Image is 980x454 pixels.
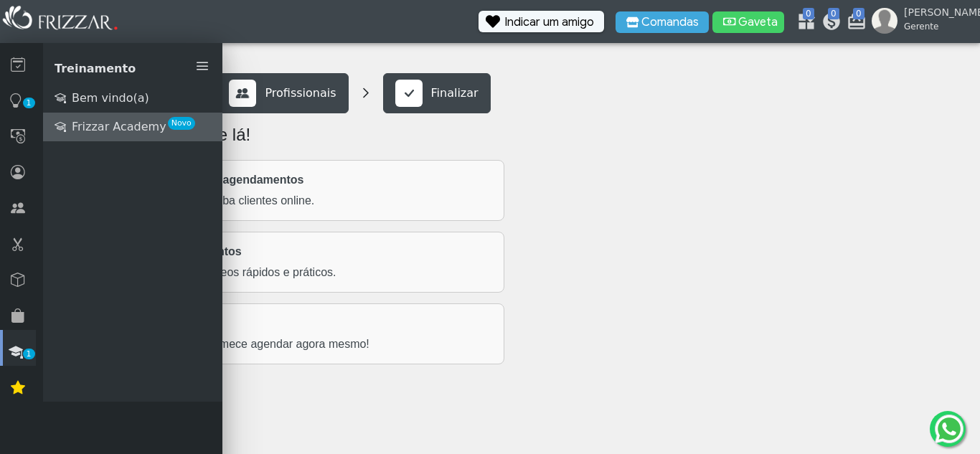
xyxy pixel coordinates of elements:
h2: 🚀 Você está quase lá! [74,125,504,146]
span: 0 [803,8,814,19]
a: Bem vindo(a) [43,83,222,113]
p: Domine o sistema com vídeos rápidos e práticos. [85,264,493,281]
img: whatsapp.png [932,412,966,446]
span: 1 [23,349,35,359]
a: 🔧 Configure seu site de agendamentos Personalize seu link e receba clientes online. [74,160,504,221]
a: Finalizar [383,73,491,113]
span: 0 [853,8,864,19]
p: Profissionais [265,85,336,102]
span: Novo [168,117,195,131]
span: Gaveta [738,16,774,28]
span: Frizzar Academy [72,118,166,136]
a: 0 [796,11,811,37]
a: 0 [821,11,836,37]
a: [PERSON_NAME] Gerente [872,8,973,34]
a: Profissionais [217,73,348,113]
a: Frizzar AcademyNovo [43,113,222,142]
strong: 🎓 Assista aos treinamentos [85,245,242,257]
span: Indicar um amigo [504,16,594,28]
strong: 🔧 Configure seu site de agendamentos [85,174,304,186]
a: 1 [3,330,36,366]
button: Indicar um amigo [479,11,604,32]
span: 1 [23,98,35,108]
p: Finalizar [431,85,479,102]
button: Comandas [616,11,709,33]
span: Bem vindo(a) [72,90,149,107]
span: Gerente [904,20,969,33]
span: 0 [828,8,839,19]
span: Comandas [641,16,699,28]
a: 📅 Comece a agendar Conheça sua agenda e comece agendar agora mesmo! [74,303,504,364]
button: Gaveta [712,11,784,33]
p: Personalize seu link e receba clientes online. [85,192,493,209]
a: 0 [847,11,861,37]
span: [PERSON_NAME] [904,5,969,20]
span: Treinamento [55,62,136,75]
a: 🎓 Assista aos treinamentos Domine o sistema com vídeos rápidos e práticos. [74,232,504,293]
p: Conheça sua agenda e comece agendar agora mesmo! [85,336,493,353]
